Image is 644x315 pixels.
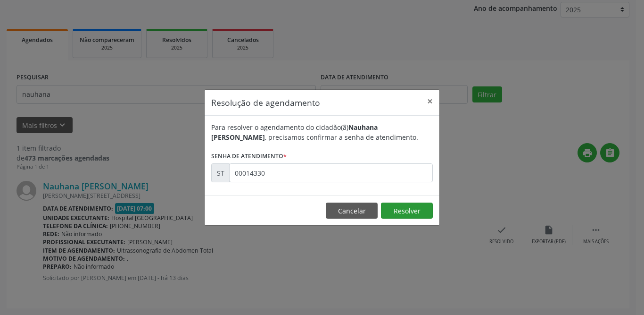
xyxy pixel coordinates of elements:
h5: Resolução de agendamento [211,96,320,109]
div: ST [211,163,230,182]
button: Resolver [381,203,433,219]
label: Senha de atendimento [211,149,287,163]
button: Close [421,90,439,113]
div: Para resolver o agendamento do cidadão(ã) , precisamos confirmar a senha de atendimento. [211,122,433,142]
b: Nauhana [PERSON_NAME] [211,123,378,142]
button: Cancelar [326,203,378,219]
